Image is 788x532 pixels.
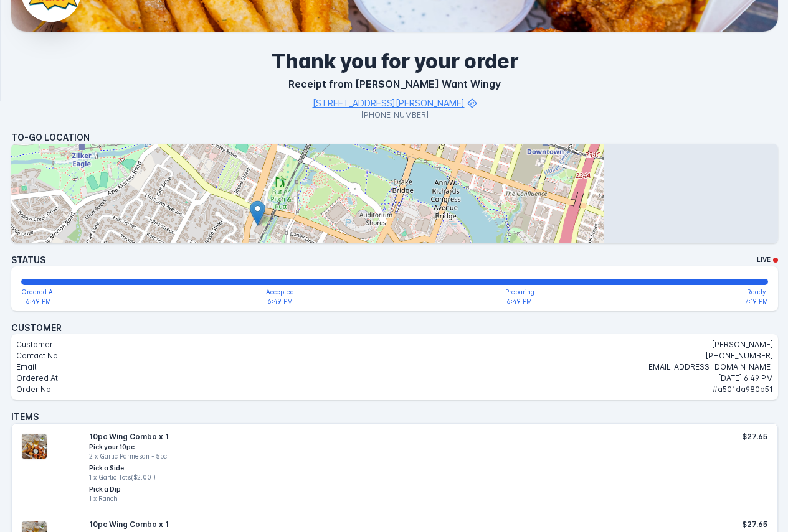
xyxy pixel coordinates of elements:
div: 6:49 PM [507,297,532,306]
div: Customer [16,339,53,350]
div: [PERSON_NAME] [712,339,773,350]
span: ($2.00 ) [131,474,156,481]
div: [PHONE_NUMBER] [11,110,778,121]
div: Order No. [16,384,53,395]
div: Pick a Dip [89,485,643,494]
span: 10pc Wing Combo x 1 [89,431,643,442]
span: 10pc Wing Combo x 1 [89,519,643,530]
h4: Live [757,255,771,264]
div: #a501da980b51 [713,384,773,395]
img: Catalog Item [22,434,47,459]
div: Contact No. [16,350,60,362]
div: 1 x Garlic Tots [89,473,643,482]
div: [EMAIL_ADDRESS][DOMAIN_NAME] [646,362,773,373]
div: 6:49 PM [26,297,51,306]
div: Preparing [505,287,534,297]
div: Accepted [266,287,294,297]
div: 6:49 PM [268,297,293,306]
div: Pick your 10pc [89,442,643,452]
div: Ready [747,287,766,297]
h1: Thank you for your order [11,47,778,77]
div: 1 x Ranch [89,494,643,503]
img: Marker [250,200,265,226]
h4: Items [11,410,778,423]
h4: Status [11,253,45,266]
h4: Customer [11,321,778,334]
div: 2 x Garlic Parmesan - 5pc [89,452,643,461]
span: To-Go Location [11,132,90,142]
span: $27.65 [742,519,767,530]
div: Ordered At [16,373,58,384]
div: Pick a Side [89,464,643,473]
span: $27.65 [742,431,767,442]
div: [PHONE_NUMBER] [706,350,773,362]
h3: Receipt from [PERSON_NAME] Want Wingy [11,77,778,91]
div: Email [16,362,36,373]
div: Ordered At [21,287,55,297]
div: 7:19 PM [745,297,768,306]
div: [DATE] 6:49 PM [718,373,773,384]
div: [STREET_ADDRESS][PERSON_NAME] [313,96,465,110]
